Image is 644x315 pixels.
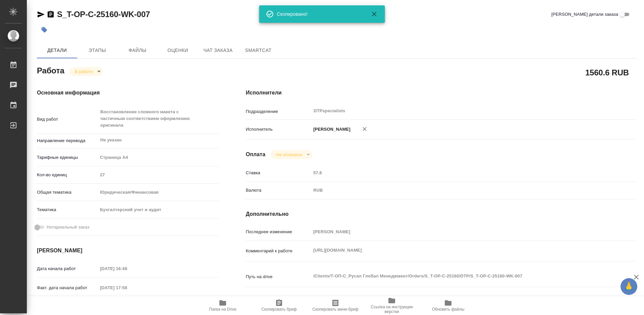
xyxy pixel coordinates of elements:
[37,172,98,178] p: Кол-во единиц
[37,247,219,255] h4: [PERSON_NAME]
[37,116,98,123] p: Вид работ
[246,187,311,194] p: Валюта
[37,22,52,37] button: Добавить тэг
[37,64,64,76] h2: Работа
[209,307,236,312] span: Папка на Drive
[277,11,361,17] div: Скопировано!
[98,170,219,180] input: Пустое поле
[69,67,103,76] div: В работе
[246,126,311,133] p: Исполнитель
[47,224,89,231] span: Нотариальный заказ
[98,152,219,163] div: Страница А4
[261,307,297,312] span: Скопировать бриф
[368,305,416,314] span: Ссылка на инструкции верстки
[162,46,194,55] span: Оценки
[81,46,113,55] span: Этапы
[246,150,266,159] h4: Оплата
[202,46,234,55] span: Чат заказа
[98,264,156,273] input: Пустое поле
[271,150,312,159] div: В работе
[357,122,372,136] button: Удалить исполнителя
[242,46,274,55] span: SmartCat
[37,10,45,18] button: Скопировать ссылку для ЯМессенджера
[311,185,604,196] div: RUB
[432,307,465,312] span: Обновить файлы
[585,67,629,78] h2: 1560.6 RUB
[246,89,637,97] h4: Исполнители
[364,296,420,315] button: Ссылка на инструкции верстки
[37,154,98,161] p: Тарифные единицы
[246,229,311,235] p: Последнее изменение
[98,187,219,198] div: Юридическая/Финансовая
[307,296,364,315] button: Скопировать мини-бриф
[311,270,604,282] textarea: /Clients/Т-ОП-С_Русал Глобал Менеджмент/Orders/S_T-OP-C-25160/DTP/S_T-OP-C-25160-WK-007
[311,245,604,256] textarea: [URL][DOMAIN_NAME]
[251,296,307,315] button: Скопировать бриф
[551,11,618,18] span: [PERSON_NAME] детали заказа
[37,285,98,291] p: Факт. дата начала работ
[73,69,95,74] button: В работе
[274,152,304,157] button: Не оплачена
[246,170,311,176] p: Ставка
[366,10,382,18] button: Закрыть
[195,296,251,315] button: Папка на Drive
[37,137,98,144] p: Направление перевода
[312,307,358,312] span: Скопировать мини-бриф
[37,89,219,97] h4: Основная информация
[37,189,98,196] p: Общая тематика
[311,227,604,237] input: Пустое поле
[98,283,156,293] input: Пустое поле
[57,10,150,19] a: S_T-OP-C-25160-WK-007
[246,248,311,254] p: Комментарий к работе
[37,206,98,213] p: Тематика
[121,46,154,55] span: Файлы
[420,296,476,315] button: Обновить файлы
[246,108,311,115] p: Подразделение
[246,210,637,218] h4: Дополнительно
[311,126,351,133] p: [PERSON_NAME]
[47,10,55,18] button: Скопировать ссылку
[621,278,637,295] button: 🙏
[98,204,219,215] div: Бухгалтерский учет и аудит
[623,279,635,294] span: 🙏
[311,168,604,178] input: Пустое поле
[41,46,73,55] span: Детали
[37,265,98,272] p: Дата начала работ
[246,273,311,280] p: Путь на drive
